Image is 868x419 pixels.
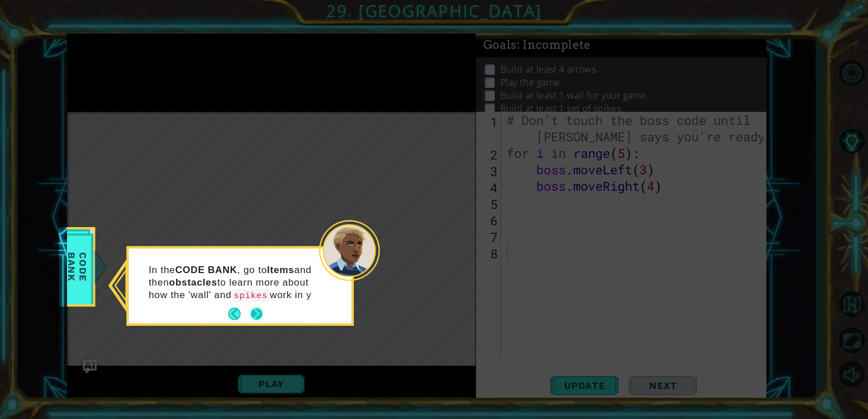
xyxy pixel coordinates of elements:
p: In the , go to and then to learn more about how the 'wall' and work in y [149,263,319,301]
button: Next [251,308,263,320]
code: spikes [232,289,270,301]
strong: CODE BANK [175,264,237,275]
span: Code Bank [62,234,92,299]
strong: obstacles [169,276,218,287]
button: Back [228,308,251,320]
strong: Items [267,264,294,275]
